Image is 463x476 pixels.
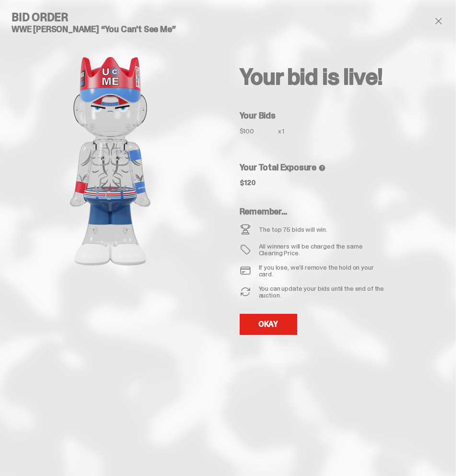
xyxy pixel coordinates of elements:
h5: Remember... [240,207,387,216]
h2: Your bid is live! [240,65,433,88]
h5: WWE [PERSON_NAME] “You Can't See Me” [12,25,209,34]
div: You can update your bids until the end of the auction. [259,285,387,298]
div: If you lose, we’ll remove the hold on your card. [259,264,387,277]
div: All winners will be charged the same Clearing Price. [259,243,387,256]
h4: Bid Order [12,12,209,23]
div: $100 [240,128,278,134]
div: $120 [240,179,256,186]
div: The top 75 bids will win. [259,226,328,233]
h5: Your Bids [240,111,433,120]
div: x 1 [278,128,293,140]
a: OKAY [240,314,297,335]
h5: Your Total Exposure [240,163,433,172]
img: product image [14,41,206,281]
